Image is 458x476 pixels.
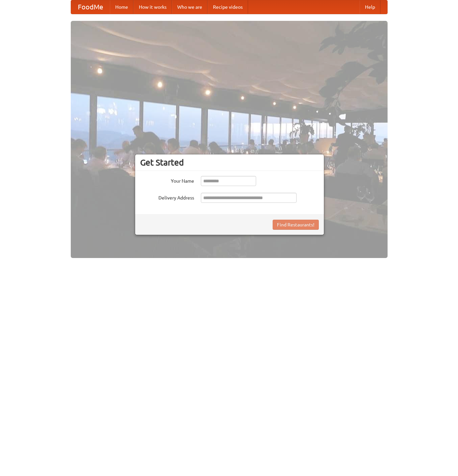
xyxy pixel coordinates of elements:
[172,0,208,14] a: Who we are
[110,0,133,14] a: Home
[140,176,194,184] label: Your Name
[71,0,110,14] a: FoodMe
[208,0,248,14] a: Recipe videos
[133,0,172,14] a: How it works
[360,0,380,14] a: Help
[273,220,319,230] button: Find Restaurants!
[140,193,194,201] label: Delivery Address
[140,157,319,168] h3: Get Started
